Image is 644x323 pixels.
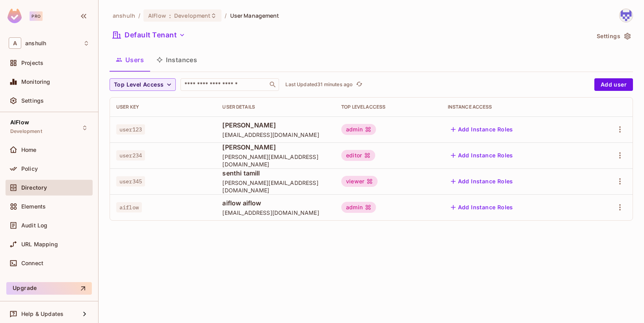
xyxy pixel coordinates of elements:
div: admin [341,202,376,213]
button: Add Instance Roles [448,149,516,162]
span: user345 [116,176,145,186]
span: Elements [21,203,46,210]
span: Help & Updates [21,311,63,317]
span: Connect [21,260,43,266]
span: A [9,37,21,49]
span: User Management [230,12,279,19]
button: Default Tenant [110,29,188,41]
span: Top Level Access [114,80,164,90]
span: Projects [21,60,43,66]
div: User Details [222,104,329,110]
span: aiflow [116,202,142,212]
span: Audit Log [21,222,47,229]
span: URL Mapping [21,241,58,247]
span: [PERSON_NAME][EMAIL_ADDRESS][DOMAIN_NAME] [222,153,329,168]
img: anshulh.work@gmail.com [620,9,633,22]
span: [PERSON_NAME][EMAIL_ADDRESS][DOMAIN_NAME] [222,179,329,194]
div: Top Level Access [341,104,435,110]
div: Instance Access [448,104,581,110]
span: Workspace: anshulh [25,40,46,46]
span: [PERSON_NAME] [222,143,329,151]
div: Pro [30,11,43,21]
span: aiflow aiflow [222,199,329,207]
button: Add Instance Roles [448,175,516,188]
span: Click to refresh data [353,80,364,89]
span: refresh [356,81,363,89]
div: User Key [116,104,210,110]
div: admin [341,124,376,135]
div: editor [341,150,375,161]
button: Add Instance Roles [448,201,516,214]
span: [EMAIL_ADDRESS][DOMAIN_NAME] [222,131,329,138]
button: Instances [150,50,203,70]
span: : [169,13,171,19]
span: [EMAIL_ADDRESS][DOMAIN_NAME] [222,209,329,216]
span: user234 [116,150,145,161]
button: Settings [594,30,633,42]
span: Monitoring [21,79,50,85]
span: AIFlow [10,119,29,126]
button: Add user [594,78,633,91]
img: SReyMgAAAABJRU5ErkJggg== [7,9,22,23]
span: Settings [21,98,44,104]
span: Development [174,12,210,19]
button: refresh [354,80,364,89]
p: Last Updated 31 minutes ago [285,81,353,88]
div: viewer [341,176,378,187]
li: / [138,12,140,19]
span: Directory [21,185,47,191]
span: Policy [21,166,38,172]
span: AIFlow [148,12,166,19]
span: the active workspace [113,12,135,19]
span: [PERSON_NAME] [222,121,329,129]
button: Upgrade [6,282,92,295]
button: Top Level Access [110,78,176,91]
button: Users [110,50,150,70]
span: user123 [116,124,145,135]
span: Development [10,128,42,135]
span: Home [21,147,37,153]
li: / [225,12,227,19]
button: Add Instance Roles [448,123,516,136]
span: senthi tamill [222,169,329,177]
